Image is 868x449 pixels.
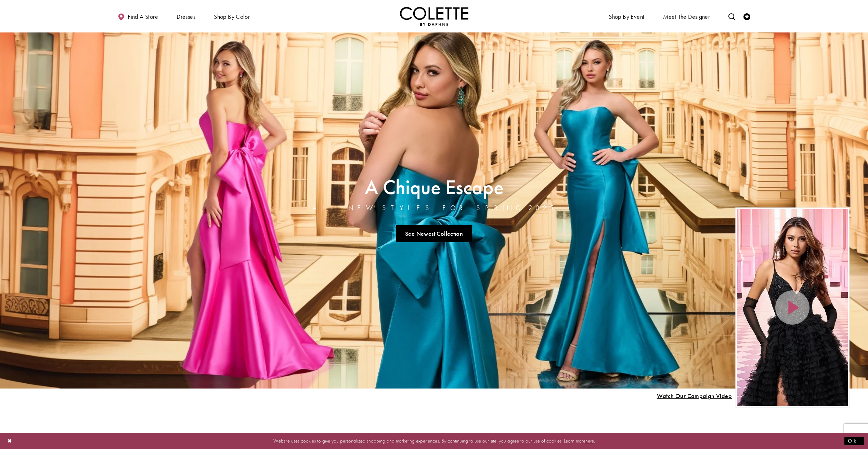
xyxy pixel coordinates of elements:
[128,13,158,20] span: Find a store
[214,13,250,20] span: Shop by color
[177,13,195,20] span: Dresses
[844,437,864,445] button: Submit Dialog
[116,7,160,26] a: Find a store
[175,7,197,26] span: Dresses
[727,7,737,26] a: Toggle search
[310,222,558,245] ul: Slider Links
[609,13,644,20] span: Shop By Event
[585,437,594,444] a: here
[212,7,251,26] span: Shop by color
[400,7,468,26] a: Visit Home Page
[657,393,732,399] span: Play Slide #15 Video
[607,7,646,26] span: Shop By Event
[663,13,710,20] span: Meet the designer
[661,7,712,26] a: Meet the designer
[396,225,472,242] a: See Newest Collection A Chique Escape All New Styles For Spring 2025
[49,436,819,446] p: Website uses cookies to give you personalized shopping and marketing experiences. By continuing t...
[4,435,16,447] button: Close Dialog
[742,7,752,26] a: Check Wishlist
[400,7,468,26] img: Colette by Daphne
